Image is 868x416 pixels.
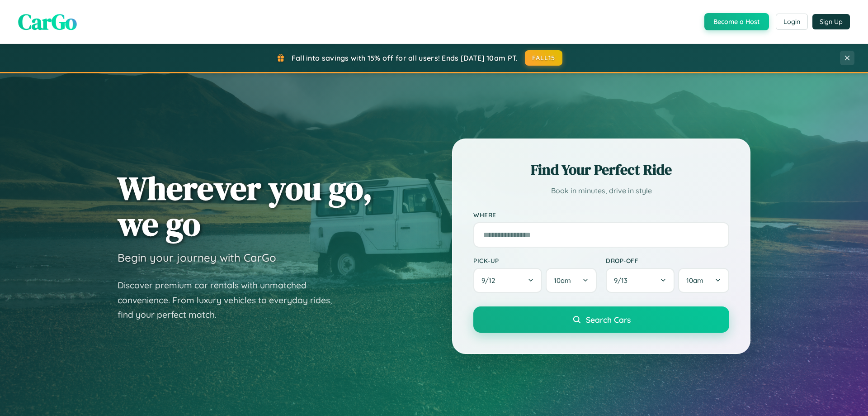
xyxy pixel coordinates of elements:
[606,268,675,293] button: 9/13
[473,257,597,264] label: Pick-up
[481,276,500,285] span: 9 / 12
[473,184,729,197] p: Book in minutes, drive in style
[525,50,563,66] button: FALL15
[776,14,808,30] button: Login
[812,14,850,29] button: Sign Up
[686,276,703,285] span: 10am
[473,306,729,333] button: Search Cars
[118,278,344,322] p: Discover premium car rentals with unmatched convenience. From luxury vehicles to everyday rides, ...
[546,268,597,293] button: 10am
[606,257,729,264] label: Drop-off
[18,7,77,37] span: CarGo
[554,276,571,285] span: 10am
[292,53,518,62] span: Fall into savings with 15% off for all users! Ends [DATE] 10am PT.
[473,268,542,293] button: 9/12
[473,160,729,180] h2: Find Your Perfect Ride
[678,268,729,293] button: 10am
[473,211,729,219] label: Where
[118,251,276,264] h3: Begin your journey with CarGo
[704,13,769,30] button: Become a Host
[614,276,632,285] span: 9 / 13
[586,315,631,325] span: Search Cars
[118,170,373,242] h1: Wherever you go, we go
